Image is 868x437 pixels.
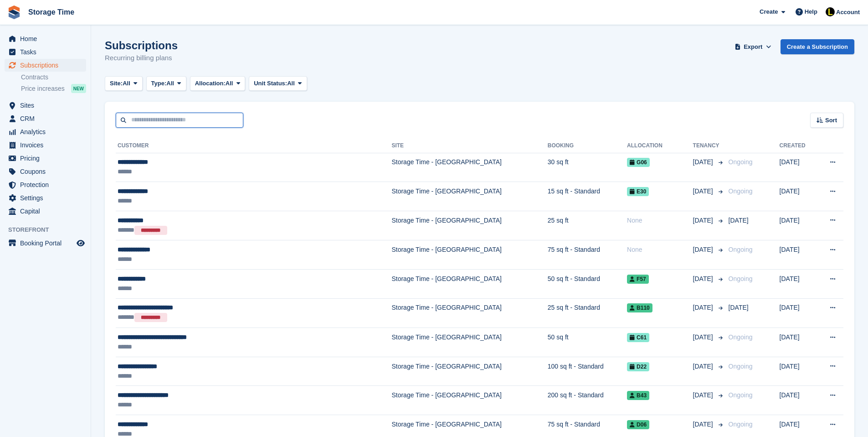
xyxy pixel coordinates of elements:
[693,157,715,167] span: [DATE]
[5,112,86,125] a: menu
[836,8,860,17] span: Account
[21,83,86,94] a: Price increases NEW
[391,240,547,270] td: Storage Time - [GEOGRAPHIC_DATA]
[116,139,391,153] th: Customer
[627,362,649,371] span: D22
[5,59,86,72] a: menu
[780,270,817,299] td: [DATE]
[693,390,715,400] span: [DATE]
[5,192,86,204] a: menu
[391,386,547,415] td: Storage Time - [GEOGRAPHIC_DATA]
[5,125,86,138] a: menu
[20,32,75,45] span: Home
[693,333,715,342] span: [DATE]
[20,112,75,125] span: CRM
[166,79,174,88] span: All
[729,158,753,166] span: Ongoing
[825,116,837,125] span: Sort
[693,187,715,196] span: [DATE]
[5,237,86,250] a: menu
[627,245,693,255] div: None
[780,153,817,182] td: [DATE]
[20,152,75,165] span: Pricing
[627,187,649,196] span: E30
[627,139,693,153] th: Allocation
[391,270,547,299] td: Storage Time - [GEOGRAPHIC_DATA]
[729,246,753,253] span: Ongoing
[733,39,773,54] button: Export
[548,153,627,182] td: 30 sq ft
[5,165,86,178] a: menu
[123,79,130,88] span: All
[21,84,65,93] span: Price increases
[548,211,627,240] td: 25 sq ft
[20,178,75,191] span: Protection
[781,39,854,54] a: Create a Subscription
[627,303,652,312] span: B110
[760,7,778,16] span: Create
[20,165,75,178] span: Coupons
[20,99,75,112] span: Sites
[729,391,753,399] span: Ongoing
[693,303,715,312] span: [DATE]
[20,139,75,151] span: Invoices
[693,274,715,284] span: [DATE]
[780,328,817,357] td: [DATE]
[20,125,75,138] span: Analytics
[25,5,78,20] a: Storage Time
[20,192,75,204] span: Settings
[146,76,186,91] button: Type: All
[190,76,246,91] button: Allocation: All
[744,42,762,52] span: Export
[627,420,649,429] span: D06
[254,79,287,88] span: Unit Status:
[391,298,547,328] td: Storage Time - [GEOGRAPHIC_DATA]
[780,240,817,270] td: [DATE]
[729,275,753,282] span: Ongoing
[548,386,627,415] td: 200 sq ft - Standard
[20,46,75,58] span: Tasks
[548,270,627,299] td: 50 sq ft - Standard
[105,76,143,91] button: Site: All
[195,79,226,88] span: Allocation:
[75,238,86,249] a: Preview store
[287,79,295,88] span: All
[548,182,627,211] td: 15 sq ft - Standard
[226,79,233,88] span: All
[548,328,627,357] td: 50 sq ft
[729,333,753,341] span: Ongoing
[5,32,86,45] a: menu
[391,139,547,153] th: Site
[5,205,86,218] a: menu
[20,59,75,72] span: Subscriptions
[249,76,307,91] button: Unit Status: All
[548,357,627,386] td: 100 sq ft - Standard
[805,7,817,16] span: Help
[729,304,749,311] span: [DATE]
[627,158,650,167] span: G06
[5,46,86,58] a: menu
[826,7,835,16] img: Laaibah Sarwar
[5,139,86,151] a: menu
[627,333,649,342] span: C61
[151,79,167,88] span: Type:
[105,39,178,52] h1: Subscriptions
[780,182,817,211] td: [DATE]
[110,79,123,88] span: Site:
[780,139,817,153] th: Created
[391,153,547,182] td: Storage Time - [GEOGRAPHIC_DATA]
[21,73,86,82] a: Contracts
[20,205,75,218] span: Capital
[780,357,817,386] td: [DATE]
[20,237,75,250] span: Booking Portal
[391,211,547,240] td: Storage Time - [GEOGRAPHIC_DATA]
[780,386,817,415] td: [DATE]
[627,275,649,284] span: F57
[627,216,693,225] div: None
[7,5,21,19] img: stora-icon-8386f47178a22dfd0bd8f6a31ec36ba5ce8667c1dd55bd0f319d3a0aa187defe.svg
[729,421,753,428] span: Ongoing
[71,84,86,93] div: NEW
[105,53,178,63] p: Recurring billing plans
[693,139,725,153] th: Tenancy
[5,99,86,112] a: menu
